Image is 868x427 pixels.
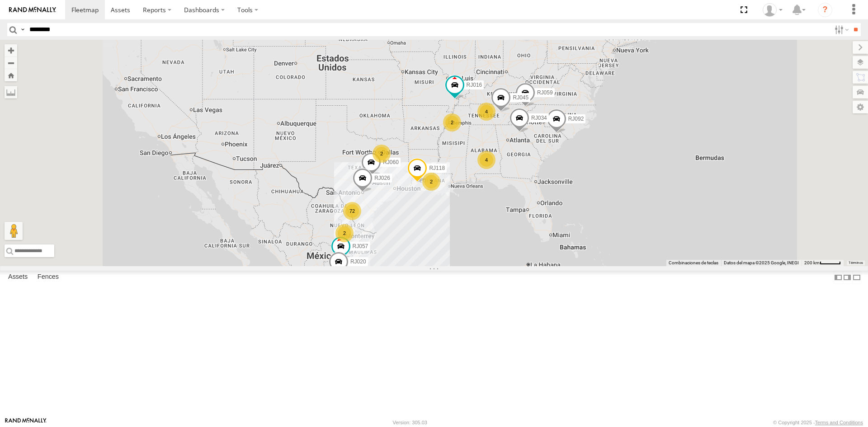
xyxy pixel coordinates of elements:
div: 72 [343,202,361,220]
button: Arrastra al hombrecito al mapa para abrir Street View [5,222,23,240]
span: Datos del mapa ©2025 Google, INEGI [724,260,799,265]
div: Josue Jimenez [759,3,786,17]
label: Assets [4,271,32,284]
label: Dock Summary Table to the Right [843,271,852,284]
div: Version: 305.03 [393,420,427,425]
label: Search Filter Options [831,23,850,36]
span: RJ016 [467,82,482,88]
span: RJ057 [353,243,368,249]
div: © Copyright 2025 - [773,420,863,425]
button: Zoom Home [5,69,17,81]
a: Términos [849,261,863,265]
label: Dock Summary Table to the Left [834,271,843,284]
div: 4 [477,103,495,121]
div: 2 [422,173,440,191]
span: RJ026 [374,174,390,181]
a: Terms and Conditions [815,420,863,425]
a: Visit our Website [5,418,47,427]
span: 200 km [804,260,820,265]
img: rand-logo.svg [9,7,56,13]
span: RJ092 [568,116,584,122]
button: Zoom out [5,56,17,69]
span: RJ118 [429,165,445,171]
button: Escala del mapa: 200 km por 43 píxeles [802,260,844,266]
span: RJ034 [531,114,547,121]
label: Hide Summary Table [852,271,861,284]
div: 2 [335,224,354,242]
span: RJ059 [537,89,553,96]
label: Search Query [19,23,26,36]
span: RJ020 [350,258,366,264]
label: Measure [5,86,17,99]
button: Combinaciones de teclas [669,260,718,266]
div: 2 [373,145,391,163]
span: RJ045 [513,94,528,101]
button: Zoom in [5,44,17,56]
span: RJ060 [383,159,399,165]
div: 2 [443,113,461,131]
div: 4 [477,151,495,169]
label: Map Settings [853,101,868,113]
label: Fences [33,271,63,284]
i: ? [818,3,832,17]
